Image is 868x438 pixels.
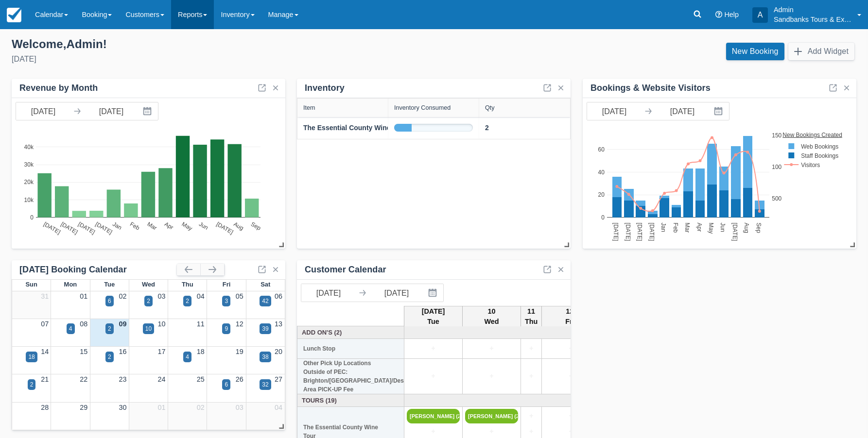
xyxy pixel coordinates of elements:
[158,320,166,328] a: 10
[147,297,150,305] div: 2
[407,343,460,354] a: +
[465,371,518,382] a: +
[104,281,115,288] span: Tue
[12,53,426,65] div: [DATE]
[465,426,518,437] a: +
[108,353,111,361] div: 2
[197,348,205,355] a: 18
[236,404,243,411] a: 03
[726,43,784,60] a: New Booking
[197,375,205,383] a: 25
[119,375,126,383] a: 23
[186,297,189,305] div: 2
[158,404,166,411] a: 01
[774,15,851,24] p: Sandbanks Tours & Experiences
[303,123,407,133] a: The Essential County Wine Tour
[485,104,495,111] div: Qty
[30,380,34,389] div: 2
[544,371,597,382] a: +
[119,404,126,411] a: 30
[275,375,282,383] a: 27
[655,102,710,120] input: End Date
[158,292,166,300] a: 03
[197,292,205,300] a: 04
[404,306,463,327] th: [DATE] Tue
[119,320,126,328] a: 09
[305,83,345,94] div: Inventory
[465,343,518,354] a: +
[521,306,542,327] th: 11 Thu
[523,426,539,437] a: +
[41,292,49,300] a: 31
[139,102,158,120] button: Interact with the calendar and add the check-in date for your trip.
[225,297,228,305] div: 3
[28,353,35,361] div: 18
[275,348,282,355] a: 20
[41,375,49,383] a: 21
[300,328,402,337] a: Add On's (2)
[236,375,243,383] a: 26
[186,353,189,361] div: 4
[80,404,87,411] a: 29
[523,371,539,382] a: +
[16,102,70,120] input: Start Date
[145,324,152,333] div: 10
[724,11,739,18] span: Help
[407,409,460,423] a: [PERSON_NAME] (2)
[297,359,404,394] th: Other Pick Up Locations Outside of PEC: Brighton/[GEOGRAPHIC_DATA]/Deseronto/[GEOGRAPHIC_DATA] Ar...
[407,371,460,382] a: +
[41,348,49,355] a: 14
[485,123,489,133] a: 2
[394,104,451,111] div: Inventory Consumed
[262,380,268,389] div: 32
[223,281,231,288] span: Fri
[275,320,282,328] a: 13
[463,306,521,327] th: 10 Wed
[158,348,166,355] a: 17
[300,396,402,405] a: Tours (19)
[182,281,193,288] span: Thu
[301,284,356,302] input: Start Date
[197,320,205,328] a: 11
[752,7,768,23] div: A
[262,324,268,333] div: 39
[236,348,243,355] a: 19
[305,264,386,275] div: Customer Calendar
[424,284,443,302] button: Interact with the calendar and add the check-in date for your trip.
[303,124,407,132] strong: The Essential County Wine Tour
[19,83,98,94] div: Revenue by Month
[225,324,228,333] div: 9
[715,11,722,18] i: Help
[80,375,87,383] a: 22
[108,324,111,333] div: 2
[80,320,87,328] a: 08
[407,426,460,437] a: +
[774,5,851,15] p: Admin
[465,409,518,423] a: [PERSON_NAME] (2)
[297,339,404,359] th: Lunch Stop
[119,348,126,355] a: 16
[523,411,539,421] a: +
[303,104,315,111] div: Item
[158,375,166,383] a: 24
[262,297,268,305] div: 42
[225,380,228,389] div: 6
[275,292,282,300] a: 06
[41,404,49,411] a: 28
[236,320,243,328] a: 12
[544,343,597,354] a: +
[80,292,87,300] a: 01
[523,343,539,354] a: +
[12,37,426,51] div: Welcome , Admin !
[260,281,270,288] span: Sat
[788,43,854,60] button: Add Widget
[108,297,111,305] div: 6
[275,404,282,411] a: 04
[25,281,37,288] span: Sun
[544,426,597,437] a: +
[80,348,87,355] a: 15
[142,281,155,288] span: Wed
[542,306,598,327] th: 12 Fri
[119,292,126,300] a: 02
[369,284,424,302] input: End Date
